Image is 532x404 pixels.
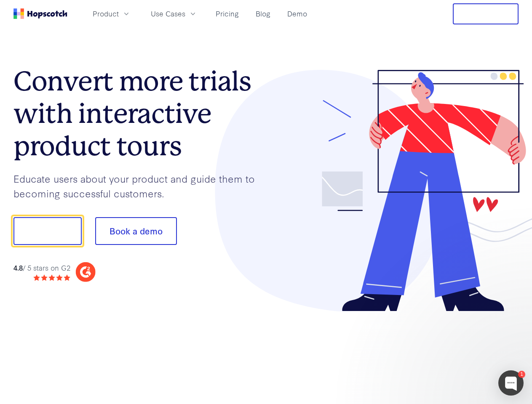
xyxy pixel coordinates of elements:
button: Show me! [13,217,82,245]
button: Use Cases [146,7,202,21]
span: Product [93,8,119,19]
div: / 5 stars on G2 [13,263,70,273]
button: Book a demo [95,217,177,245]
a: Blog [252,7,274,21]
a: Pricing [212,7,242,21]
div: 1 [518,371,525,378]
span: Use Cases [151,8,185,19]
button: Free Trial [453,3,519,24]
button: Product [88,7,136,21]
h1: Convert more trials with interactive product tours [13,65,266,162]
a: Demo [284,7,310,21]
p: Educate users about your product and guide them to becoming successful customers. [13,171,266,200]
strong: 4.8 [13,263,23,272]
a: Home [13,8,67,19]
